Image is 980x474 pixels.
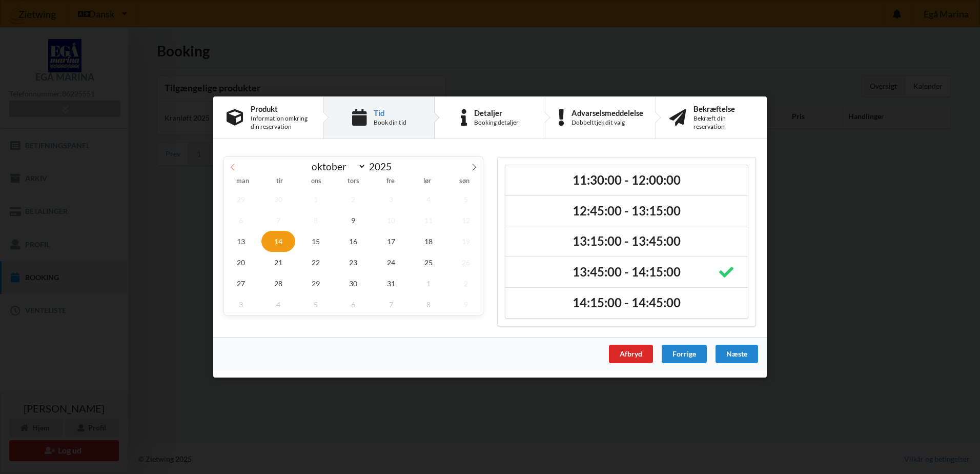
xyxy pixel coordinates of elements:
span: oktober 22, 2025 [299,252,333,273]
span: oktober 15, 2025 [299,231,333,252]
span: tors [335,178,372,185]
span: november 5, 2025 [299,294,333,315]
span: oktober 17, 2025 [374,231,408,252]
span: oktober 11, 2025 [412,210,445,231]
span: oktober 1, 2025 [299,189,333,210]
div: Afbryd [609,345,653,363]
span: oktober 19, 2025 [449,231,483,252]
span: november 2, 2025 [449,273,483,294]
h2: 14:15:00 - 14:45:00 [513,295,741,311]
span: oktober 2, 2025 [337,189,371,210]
span: oktober 12, 2025 [449,210,483,231]
span: oktober 8, 2025 [299,210,333,231]
div: Produkt [251,105,310,113]
span: oktober 21, 2025 [261,252,295,273]
div: Detaljer [474,109,519,117]
span: oktober 30, 2025 [337,273,371,294]
div: Bekræft din reservation [693,114,753,131]
div: Booking detaljer [474,118,519,127]
span: tir [261,178,298,185]
span: november 7, 2025 [374,294,408,315]
span: november 9, 2025 [449,294,483,315]
span: oktober 23, 2025 [337,252,371,273]
span: oktober 9, 2025 [337,210,371,231]
span: oktober 27, 2025 [224,273,258,294]
span: man [224,178,261,185]
input: Year [366,161,400,172]
div: Advarselsmeddelelse [571,109,643,117]
h2: 13:15:00 - 13:45:00 [513,233,741,249]
span: november 3, 2025 [224,294,258,315]
div: Dobbelttjek dit valg [571,118,643,127]
span: oktober 4, 2025 [412,189,445,210]
span: fre [372,178,409,185]
span: september 29, 2025 [224,189,258,210]
div: Book din tid [374,118,406,127]
span: oktober 7, 2025 [261,210,295,231]
h2: 11:30:00 - 12:00:00 [513,172,741,188]
span: oktober 16, 2025 [337,231,371,252]
span: lør [409,178,446,185]
div: Bekræftelse [693,105,753,113]
span: oktober 18, 2025 [412,231,445,252]
span: oktober 6, 2025 [224,210,258,231]
span: november 4, 2025 [261,294,295,315]
span: oktober 25, 2025 [412,252,445,273]
h2: 12:45:00 - 13:15:00 [513,203,741,219]
span: september 30, 2025 [261,189,295,210]
span: oktober 29, 2025 [299,273,333,294]
span: oktober 13, 2025 [224,231,258,252]
span: ons [298,178,335,185]
span: november 6, 2025 [337,294,371,315]
span: oktober 14, 2025 [261,231,295,252]
div: Næste [716,345,758,363]
span: november 1, 2025 [412,273,445,294]
div: Forrige [662,345,707,363]
select: Month [307,160,366,173]
h2: 13:45:00 - 14:15:00 [513,264,741,280]
span: oktober 24, 2025 [374,252,408,273]
span: oktober 3, 2025 [374,189,408,210]
span: oktober 28, 2025 [261,273,295,294]
span: oktober 5, 2025 [449,189,483,210]
span: oktober 26, 2025 [449,252,483,273]
span: oktober 20, 2025 [224,252,258,273]
div: Information omkring din reservation [251,114,310,131]
span: søn [446,178,483,185]
span: november 8, 2025 [412,294,445,315]
div: Tid [374,109,406,117]
span: oktober 10, 2025 [374,210,408,231]
span: oktober 31, 2025 [374,273,408,294]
